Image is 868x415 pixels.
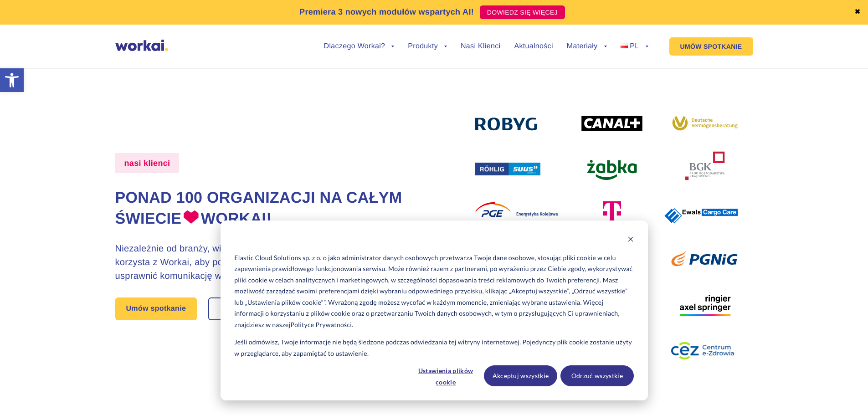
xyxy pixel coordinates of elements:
p: Jeśli odmówisz, Twoje informacje nie będą śledzone podczas odwiedzania tej witryny internetowej. ... [234,337,633,359]
button: Dismiss cookie banner [627,235,634,246]
button: Ustawienia plików cookie [411,365,481,386]
div: Cookie banner [221,220,648,400]
p: Premiera 3 nowych modułów wspartych AI! [299,6,474,18]
a: DOWIEDZ SIĘ WIĘCEJ [480,5,565,19]
a: Dlaczego Workai? [324,43,395,50]
button: Akceptuj wszystkie [484,365,557,386]
a: ✖ [854,9,861,16]
h1: Ponad 100 organizacji na całym świecie Workai! [115,188,409,230]
span: PL [630,42,639,50]
button: Odrzuć wszystkie [560,365,634,386]
a: Materiały [567,43,607,50]
a: Polityce Prywatności. [291,319,354,331]
label: nasi klienci [115,153,180,173]
img: heart.png [184,210,199,224]
a: Aktualności [514,43,553,50]
a: Rozpocznij 30-dniowy free trial [209,298,343,319]
a: Nasi Klienci [461,43,500,50]
a: Umów spotkanie [115,297,197,320]
h3: Niezależnie od branży, większość innowacyjnych przedsiębiorstw już korzysta z Workai, aby poprawi... [115,242,409,283]
a: Produkty [408,43,447,50]
p: Elastic Cloud Solutions sp. z o. o jako administrator danych osobowych przetwarza Twoje dane osob... [234,252,633,331]
a: UMÓW SPOTKANIE [669,37,753,56]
